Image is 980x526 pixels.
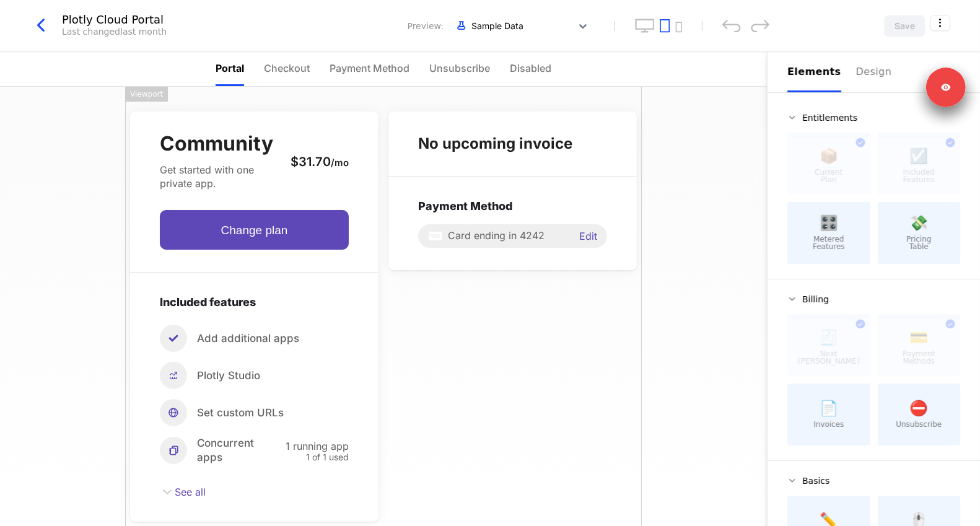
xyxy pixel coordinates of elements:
span: Portal [216,61,244,76]
span: 📄 [820,401,838,416]
span: 💸 [909,216,928,230]
span: Community [160,134,281,154]
i: arrow-analytics [160,362,187,389]
i: chevron-down [160,484,175,499]
span: Metered Features [813,235,845,250]
div: Plotly Cloud Portal [62,14,167,25]
span: $31.70 [291,154,331,169]
button: Select action [930,15,950,31]
span: Pricing Table [906,235,931,250]
span: ⛔️ [909,401,928,416]
span: Checkout [264,61,310,76]
div: Last changed last month [62,25,167,38]
button: Change plan [160,210,349,250]
span: Edit [579,231,597,241]
span: Included features [160,296,256,309]
div: Choose Sub Page [787,52,960,92]
i: chips [160,437,187,464]
span: 4242 [520,229,545,242]
span: Plotly Studio [197,369,260,383]
span: 🎛️ [820,216,838,230]
span: 1 running app [286,440,349,452]
span: Disabled [510,61,551,76]
button: tablet [660,19,670,33]
span: Invoices [813,421,844,428]
span: No upcoming invoice [418,134,572,152]
sub: / mo [331,157,349,169]
i: check [160,325,187,352]
span: Payment Method [330,61,409,76]
span: See all [175,486,206,499]
span: Get started with one private app. [160,164,281,190]
span: Set custom URLs [197,406,284,420]
i: globe [160,399,187,426]
span: Preview: [408,20,444,32]
div: Design [856,64,896,79]
span: Unsubscribe [429,61,490,76]
button: mobile [675,22,682,33]
span: Entitlements [802,113,857,122]
span: Payment Method [418,199,512,214]
span: Card ending in [448,229,517,242]
div: Viewport [125,87,168,102]
div: Elements [787,64,841,79]
span: Billing [802,295,829,304]
span: Basics [802,476,829,485]
span: Concurrent apps [197,436,265,465]
span: Unsubscribe [896,421,942,428]
button: desktop [635,19,655,33]
div: undo [722,19,741,32]
div: redo [751,19,769,32]
button: Save [884,15,925,37]
span: Add additional apps [197,331,299,346]
i: visa [428,229,443,243]
span: 1 of 1 used [306,453,349,462]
